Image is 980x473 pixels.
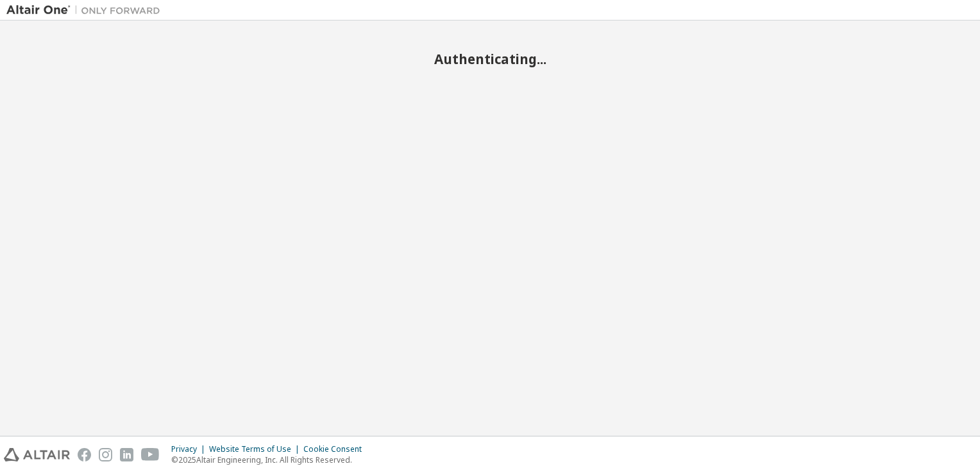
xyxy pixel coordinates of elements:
[78,448,91,461] img: facebook.svg
[99,448,112,461] img: instagram.svg
[4,448,70,461] img: altair_logo.svg
[171,444,209,454] div: Privacy
[6,51,974,67] h2: Authenticating...
[141,448,160,461] img: youtube.svg
[6,4,167,17] img: Altair One
[209,444,303,454] div: Website Terms of Use
[303,444,369,454] div: Cookie Consent
[171,454,369,465] p: © 2025 Altair Engineering, Inc. All Rights Reserved.
[120,448,133,461] img: linkedin.svg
